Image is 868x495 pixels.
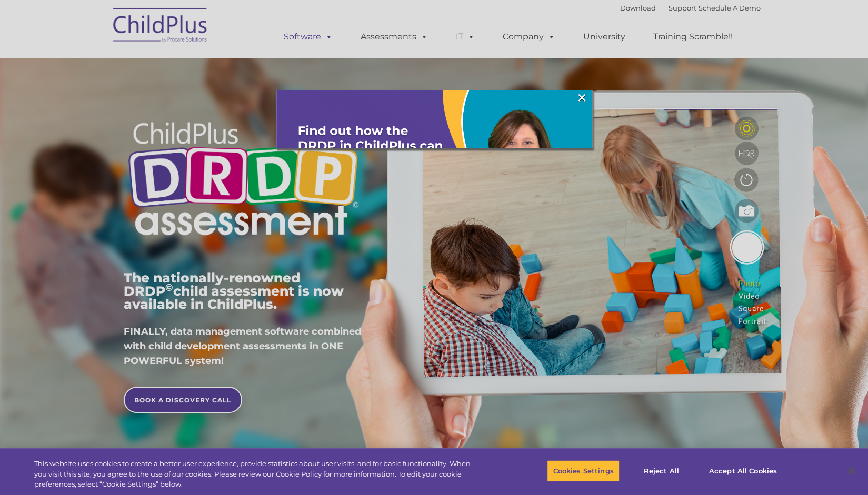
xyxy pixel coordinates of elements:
button: Cookies Settings [547,460,619,482]
button: Accept All Cookies [703,460,783,482]
a: × [576,93,588,103]
button: Close [840,459,863,482]
button: Reject All [628,460,694,482]
div: This website uses cookies to create a better user experience, provide statistics about user visit... [34,459,477,490]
